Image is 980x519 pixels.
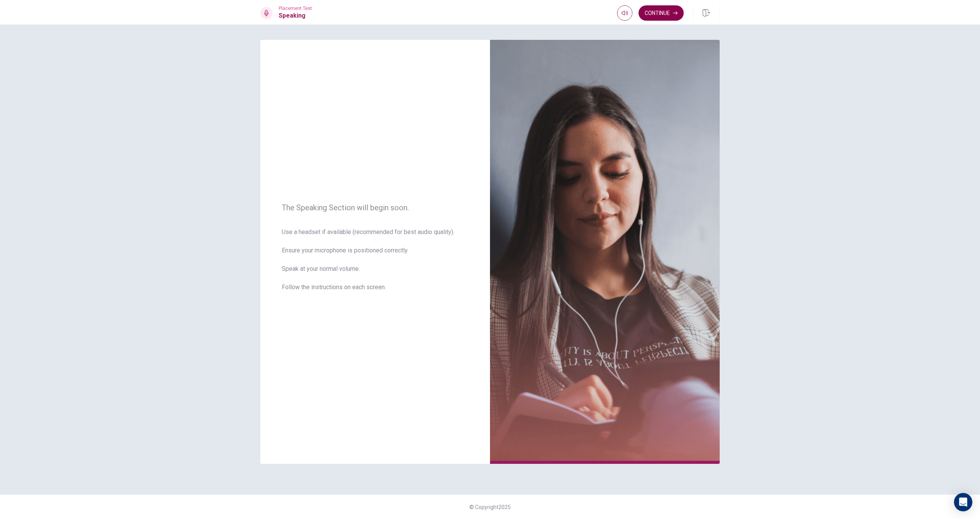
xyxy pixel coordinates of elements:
[469,504,511,510] span: © Copyright 2025
[279,6,312,11] span: Placement Test
[282,228,469,301] span: Use a headset if available (recommended for best audio quality). Ensure your microphone is positi...
[279,11,312,20] h1: Speaking
[954,493,972,511] div: Open Intercom Messenger
[490,40,720,464] img: speaking intro
[282,203,469,212] span: The Speaking Section will begin soon.
[639,5,684,21] button: Continue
